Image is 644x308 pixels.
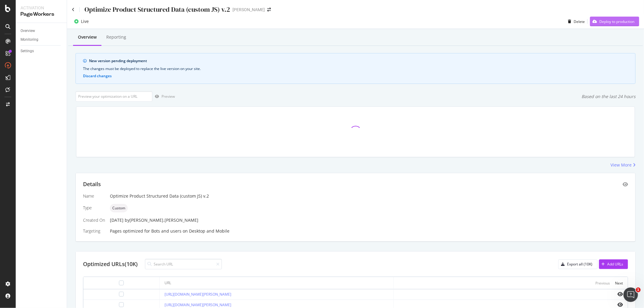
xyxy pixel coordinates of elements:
[83,260,138,268] div: Optimized URLs (10K)
[595,281,610,286] div: Previous
[72,8,75,12] a: Click to go back
[607,262,623,267] div: Add URLs
[83,205,105,211] div: Type
[610,162,636,168] a: View More
[21,28,62,34] a: Overview
[110,204,128,212] div: neutral label
[582,94,636,100] div: Based on the last 24 hours
[83,180,101,188] div: Details
[83,74,112,78] button: Discard changes
[623,287,638,302] iframe: Intercom live chat
[125,217,198,223] div: by [PERSON_NAME].[PERSON_NAME]
[83,193,105,199] div: Name
[165,280,171,286] div: URL
[85,5,230,14] div: Optimize Product Structured Data (custom JS) v.2
[112,206,125,210] span: Custom
[636,287,641,292] span: 1
[83,66,628,71] div: The changes must be deployed to replace the live version on your site.
[567,262,592,267] div: Export all (10K)
[617,302,623,307] i: eye
[89,58,628,64] div: New version pending deployment
[21,48,62,54] a: Settings
[106,34,126,40] div: Reporting
[566,17,585,26] button: Delete
[610,162,632,168] div: View More
[599,19,634,24] div: Deploy to production
[162,94,175,99] div: Preview
[590,17,639,26] button: Deploy to production
[78,34,97,40] div: Overview
[152,92,175,101] button: Preview
[83,217,105,223] div: Created On
[110,228,628,234] div: Pages optimized for on
[83,228,105,234] div: Targeting
[617,292,623,297] i: eye
[81,18,89,24] div: Live
[615,279,623,287] button: Next
[189,228,229,234] div: Desktop and Mobile
[595,279,610,287] button: Previous
[145,259,222,269] input: Search URL
[267,8,271,12] div: arrow-right-arrow-left
[558,259,598,269] button: Export all (10K)
[623,182,628,187] div: eye
[21,48,34,54] div: Settings
[574,19,585,24] div: Delete
[110,217,628,223] div: [DATE]
[615,281,623,286] div: Next
[165,302,231,307] a: [URL][DOMAIN_NAME][PERSON_NAME]
[21,37,38,43] div: Monitoring
[21,11,62,18] div: PageWorkers
[75,91,152,102] input: Preview your optimization on a URL
[599,259,628,269] button: Add URLs
[165,292,231,297] a: [URL][DOMAIN_NAME][PERSON_NAME]
[75,53,636,84] div: info banner
[232,7,265,13] div: [PERSON_NAME]
[21,28,35,34] div: Overview
[21,5,62,11] div: Activation
[151,228,181,234] div: Bots and users
[21,37,62,43] a: Monitoring
[110,193,628,199] div: Optimize Product Structured Data (custom JS) v.2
